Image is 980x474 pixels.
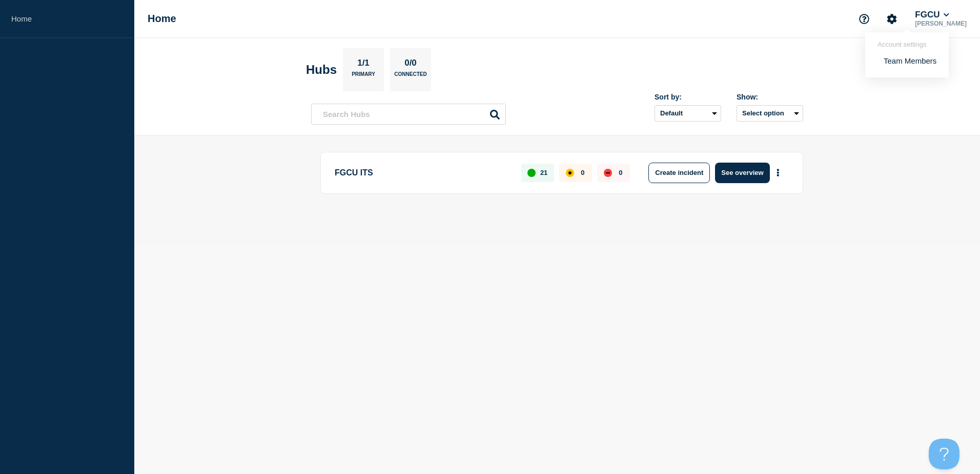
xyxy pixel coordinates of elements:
div: Sort by: [655,93,721,101]
button: See overview [715,163,769,183]
a: Team Members [884,56,936,65]
header: Account settings [877,41,936,48]
p: 0 [619,169,622,176]
button: Account settings [881,8,903,30]
button: Create incident [648,163,710,183]
p: 0/0 [401,58,421,71]
p: Primary [352,71,375,82]
p: 21 [540,169,547,176]
button: Select option [737,105,803,122]
div: down [604,169,612,177]
p: [PERSON_NAME] [913,20,969,27]
button: FGCU [913,10,951,20]
button: Support [853,8,875,30]
iframe: Help Scout Beacon - Open [929,439,959,469]
select: Sort by [655,105,721,122]
input: Search Hubs [311,104,506,125]
p: 0 [581,169,584,176]
p: 1/1 [354,58,374,71]
div: Show: [737,93,803,101]
h1: Home [148,13,176,25]
h2: Hubs [306,63,337,77]
div: affected [566,169,574,177]
p: Connected [394,71,426,82]
div: up [527,169,536,177]
button: More actions [771,163,785,182]
p: FGCU ITS [335,163,509,183]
